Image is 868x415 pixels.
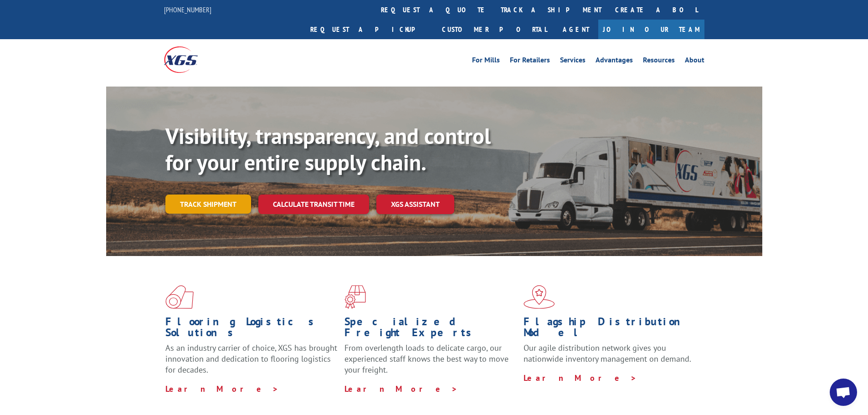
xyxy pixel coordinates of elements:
[258,195,369,214] a: Calculate transit time
[524,316,696,343] h1: Flagship Distribution Model
[165,122,491,176] b: Visibility, transparency, and control for your entire supply chain.
[598,20,704,39] a: Join Our Team
[165,285,194,309] img: xgs-icon-total-supply-chain-intelligence-red
[510,56,550,67] a: For Retailers
[165,384,279,394] a: Learn More >
[344,343,517,383] p: From overlength loads to delicate cargo, our experienced staff knows the best way to move your fr...
[596,56,633,67] a: Advantages
[165,195,251,214] a: Track shipment
[376,195,454,214] a: XGS ASSISTANT
[303,20,435,39] a: Request a pickup
[165,343,337,375] span: As an industry carrier of choice, XGS has brought innovation and dedication to flooring logistics...
[344,316,517,343] h1: Specialized Freight Experts
[554,20,598,39] a: Agent
[165,316,338,343] h1: Flooring Logistics Solutions
[435,20,554,39] a: Customer Portal
[524,285,555,309] img: xgs-icon-flagship-distribution-model-red
[643,56,675,67] a: Resources
[685,56,704,67] a: About
[830,379,857,406] div: Open chat
[164,5,211,14] a: [PHONE_NUMBER]
[524,373,637,383] a: Learn More >
[472,56,500,67] a: For Mills
[344,384,458,394] a: Learn More >
[560,56,586,67] a: Services
[524,343,691,364] span: Our agile distribution network gives you nationwide inventory management on demand.
[344,285,366,309] img: xgs-icon-focused-on-flooring-red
